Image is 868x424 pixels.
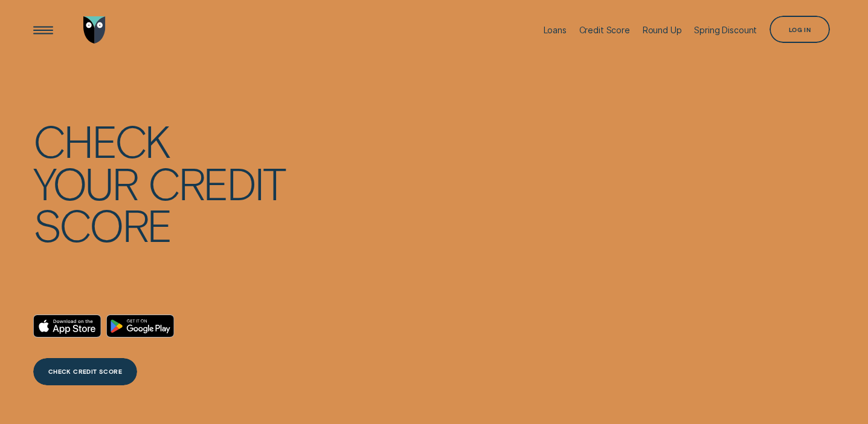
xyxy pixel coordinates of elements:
h4: Check your credit score [33,119,285,246]
div: Credit Score [579,25,630,35]
div: Round Up [643,25,682,35]
button: Open Menu [30,16,57,44]
div: Loans [544,25,567,35]
div: Spring Discount [694,25,757,35]
a: Android App on Google Play [106,315,175,338]
button: Log in [770,16,830,43]
img: Wisr [83,16,106,44]
a: Download on the App Store [33,315,101,338]
a: CHECK CREDIT SCORE [33,358,137,385]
